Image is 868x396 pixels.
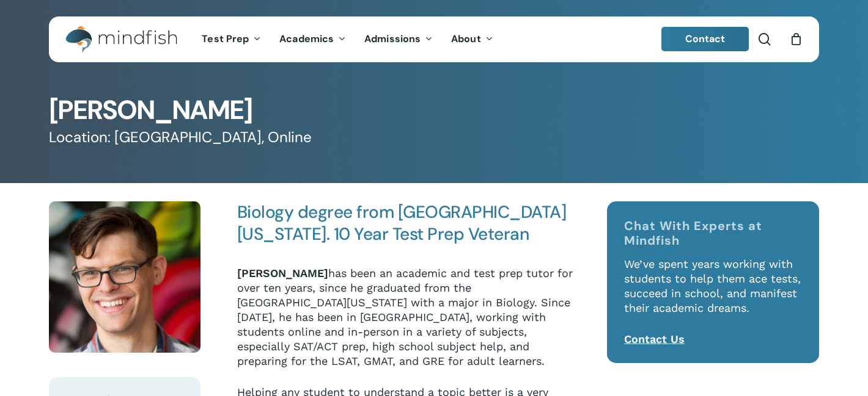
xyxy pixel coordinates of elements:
a: Contact [661,27,749,51]
a: Admissions [355,34,442,45]
h4: Chat With Experts at Mindfish [624,218,802,248]
span: Academics [279,32,334,45]
header: Main Menu [49,16,819,62]
span: Location: [GEOGRAPHIC_DATA], Online [49,128,312,147]
span: Test Prep [202,32,249,45]
span: Contact [685,32,726,45]
a: Contact Us [624,333,685,345]
a: Test Prep [193,34,270,45]
nav: Main Menu [193,16,502,62]
a: Academics [270,34,355,45]
img: Nate Ycas Square [49,201,200,353]
h4: Biology degree from [GEOGRAPHIC_DATA][US_STATE]. 10 Year Test Prep Veteran [237,201,576,245]
span: About [451,32,481,45]
span: Admissions [364,32,421,45]
strong: [PERSON_NAME] [237,267,328,279]
p: has been an academic and test prep tutor for over ten years, since he graduated from the [GEOGRAP... [237,266,576,385]
a: About [442,34,502,45]
p: We’ve spent years working with students to help them ace tests, succeed in school, and manifest t... [624,257,802,332]
h1: [PERSON_NAME] [49,97,819,123]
